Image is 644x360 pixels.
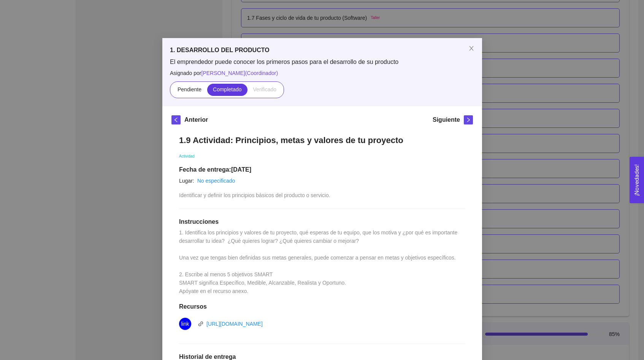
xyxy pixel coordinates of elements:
h1: Fecha de entrega: [DATE] [179,166,465,174]
span: link [181,318,189,330]
h5: 1. DESARROLLO DEL PRODUCTO [170,46,474,55]
span: Asignado por [170,69,474,77]
span: Completado [213,86,242,92]
span: Identificar y definir los principios básicos del producto o servicio. [179,192,330,198]
span: left [172,117,180,123]
button: Close [461,38,482,59]
span: [PERSON_NAME] ( Coordinador ) [201,70,278,76]
button: right [464,115,473,124]
h1: 1.9 Actividad: Principios, metas y valores de tu proyecto [179,135,465,145]
a: [URL][DOMAIN_NAME] [206,321,263,327]
span: El emprendedor puede conocer los primeros pasos para el desarrollo de su producto [170,58,474,66]
span: close [468,45,474,51]
h1: Recursos [179,303,465,311]
span: 1. Identifica los principios y valores de tu proyecto, qué esperas de tu equipo, que los motiva y... [179,229,459,294]
button: Open Feedback Widget [630,157,644,203]
span: right [464,117,473,123]
h1: Instrucciones [179,218,465,226]
h5: Siguiente [432,115,460,124]
span: Actividad [179,154,195,158]
span: Pendiente [177,86,201,92]
span: Verificado [253,86,276,92]
a: No especificado [197,178,235,184]
span: link [198,321,203,327]
h5: Anterior [184,115,208,124]
button: left [171,115,181,124]
article: Lugar: [179,177,194,185]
